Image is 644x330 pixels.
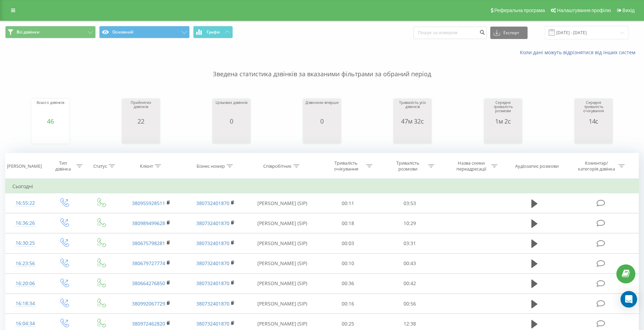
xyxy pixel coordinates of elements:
td: 10:29 [379,213,441,233]
a: 380732401870 [196,260,229,266]
td: [PERSON_NAME] (SIP) [248,273,317,293]
td: [PERSON_NAME] (SIP) [248,213,317,233]
button: Всі дзвінки [5,26,96,38]
span: Вихід [623,8,635,13]
td: 00:43 [379,253,441,273]
a: 380679727774 [132,260,165,266]
td: Сьогодні [6,179,639,193]
div: Аудіозапис розмови [515,163,559,169]
td: 00:36 [317,273,379,293]
div: Тип дзвінка [51,160,75,172]
div: Тривалість усіх дзвінків [395,100,430,118]
div: Тривалість очікування [328,160,364,172]
td: 03:31 [379,233,441,253]
div: 46 [37,118,64,125]
a: 380732401870 [196,280,229,287]
div: Бізнес номер [197,163,225,169]
a: 380732401870 [196,320,229,327]
div: 16:36:26 [12,216,38,230]
td: [PERSON_NAME] (SIP) [248,233,317,253]
input: Пошук за номером [414,27,487,39]
div: 16:23:56 [12,257,38,270]
div: 16:18:34 [12,297,38,310]
p: Зведена статистика дзвінків за вказаними фільтрами за обраний період [5,56,639,79]
td: 00:10 [317,253,379,273]
div: 0 [216,118,247,125]
div: Дзвонили вперше [305,100,339,118]
button: Графік [193,26,233,38]
div: Open Intercom Messenger [621,291,637,308]
span: Всі дзвінки [17,29,39,35]
a: 380664276850 [132,280,165,287]
td: 00:03 [317,233,379,253]
a: 380732401870 [196,200,229,206]
div: Середня тривалість очікування [576,100,611,118]
div: Цільових дзвінків [216,100,247,118]
div: 16:55:22 [12,196,38,210]
td: 00:18 [317,213,379,233]
span: Реферальна програма [494,8,545,13]
a: 380989499628 [132,220,165,226]
a: 380972462820 [132,320,165,327]
a: 380732401870 [196,220,229,226]
div: [PERSON_NAME] [7,163,42,169]
a: 380732401870 [196,300,229,307]
div: Тривалість розмови [389,160,426,172]
div: 0 [305,118,339,125]
div: Клієнт [140,163,153,169]
td: [PERSON_NAME] (SIP) [248,294,317,314]
div: 47м 32с [395,118,430,125]
a: Коли дані можуть відрізнятися вiд інших систем [520,49,639,56]
td: 00:16 [317,294,379,314]
div: Співробітник [263,163,292,169]
div: Всього дзвінків [37,100,64,118]
span: Налаштування профілю [557,8,611,13]
td: 00:56 [379,294,441,314]
button: Експорт [490,27,528,39]
div: 16:30:25 [12,236,38,250]
div: Середня тривалість розмови [486,100,520,118]
a: 380732401870 [196,240,229,246]
a: 380675798281 [132,240,165,246]
td: 00:42 [379,273,441,293]
a: 380992067729 [132,300,165,307]
div: 1м 2с [486,118,520,125]
td: 03:53 [379,193,441,213]
button: Основний [99,26,190,38]
span: Графік [207,30,220,35]
div: 16:20:06 [12,277,38,290]
td: [PERSON_NAME] (SIP) [248,193,317,213]
div: 22 [124,118,158,125]
div: 14с [576,118,611,125]
div: Статус [93,163,107,169]
div: Прийнятих дзвінків [124,100,158,118]
td: 00:11 [317,193,379,213]
td: [PERSON_NAME] (SIP) [248,253,317,273]
div: Коментар/категорія дзвінка [576,160,617,172]
a: 380955928511 [132,200,165,206]
div: Назва схеми переадресації [453,160,490,172]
